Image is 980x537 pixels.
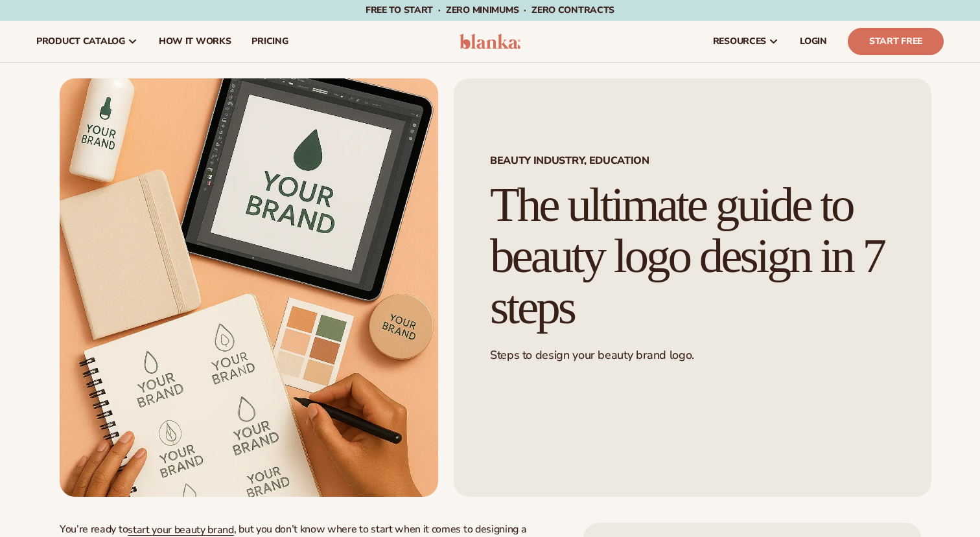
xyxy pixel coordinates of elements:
a: LOGIN [789,21,837,62]
img: logo [460,34,521,49]
span: Free to start · ZERO minimums · ZERO contracts [366,4,614,16]
span: Beauty Industry, Education [490,155,895,166]
a: start your beauty brand [128,523,234,537]
a: pricing [241,21,298,62]
a: Start Free [848,28,944,55]
a: product catalog [26,21,148,62]
img: Flat lay on a peach backdrop showing a tablet with a ‘Your Brand’ logo, a pump bottle labeled ‘Yo... [60,78,438,497]
span: You’re ready to [60,522,128,536]
a: resources [703,21,789,62]
a: How It Works [148,21,242,62]
h1: The ultimate guide to beauty logo design in 7 steps [490,179,895,332]
span: LOGIN [800,36,827,47]
span: resources [713,36,766,47]
span: pricing [251,36,288,47]
span: How It Works [159,36,231,47]
span: product catalog [36,36,125,47]
span: Steps to design your beauty brand logo. [490,347,694,363]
